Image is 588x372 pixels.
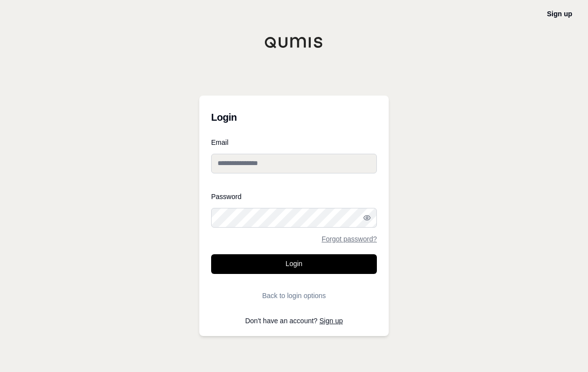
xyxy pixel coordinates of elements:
a: Sign up [320,317,343,325]
label: Password [211,193,377,200]
label: Email [211,139,377,146]
button: Back to login options [211,286,377,305]
button: Login [211,254,377,274]
h3: Login [211,107,377,127]
a: Sign up [547,10,572,18]
a: Forgot password? [322,236,377,242]
img: Qumis [264,36,324,48]
p: Don't have an account? [211,317,377,324]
